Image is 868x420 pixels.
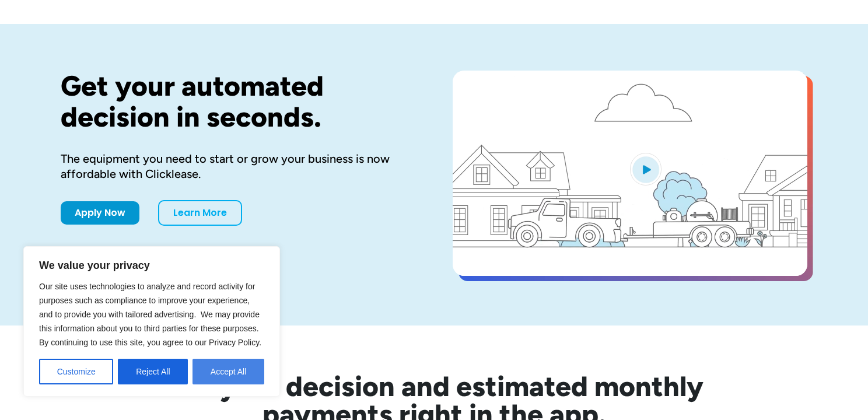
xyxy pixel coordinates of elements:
[192,359,264,384] button: Accept All
[61,151,415,181] div: The equipment you need to start or grow your business is now affordable with Clicklease.
[39,359,113,384] button: Customize
[61,71,415,132] h1: Get your automated decision in seconds.
[630,153,661,185] img: Blue play button logo on a light blue circular background
[39,258,264,272] p: We value your privacy
[23,246,280,397] div: We value your privacy
[118,359,188,384] button: Reject All
[158,200,242,226] a: Learn More
[453,71,807,276] a: open lightbox
[61,201,139,225] a: Apply Now
[39,282,261,347] span: Our site uses technologies to analyze and record activity for purposes such as compliance to impr...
